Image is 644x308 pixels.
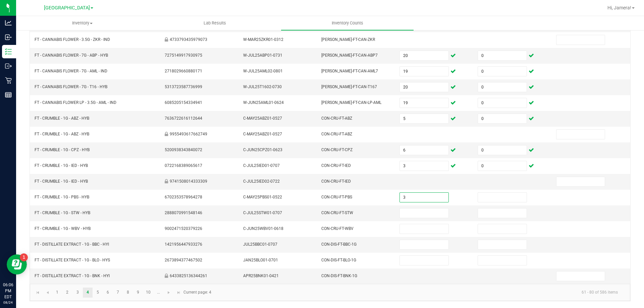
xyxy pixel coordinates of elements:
[321,258,356,262] span: CON-DIS-FT-BLO-1G
[133,288,143,298] a: Page 9
[35,37,110,42] span: FT - CANNABIS FLOWER - 3.5G - ZKR - IND
[243,195,282,199] span: C-MAY25PBS01-0522
[45,290,50,295] span: Go to the previous page
[62,288,72,298] a: Page 2
[35,147,90,152] span: FT - CRUMBLE - 1G - CPZ - HYB
[321,147,353,152] span: CON-CRU-FT-CPZ
[165,195,202,199] span: 6702353578964278
[165,226,202,231] span: 9002471520379226
[35,84,107,89] span: FT - CANNABIS FLOWER - 7G - T16 - HYB
[35,53,108,58] span: FT - CANNABIS FLOWER - 7G - ABP - HYB
[243,84,282,89] span: W-JUL25T1602-0730
[35,69,107,73] span: FT - CANNABIS FLOWER - 7G - AML - IND
[195,20,235,26] span: Lab Results
[243,226,283,231] span: C-JUN25WBV01-0618
[166,290,171,295] span: Go to the next page
[321,116,352,121] span: CON-CRU-FT-ABZ
[215,287,623,298] kendo-pager-info: 61 - 80 of 586 items
[35,179,88,184] span: FT - CRUMBLE - 1G - IED - HYB
[5,19,12,26] inline-svg: Analytics
[35,100,116,105] span: FT - CANNABIS FLOWER LP - 3.5G - AML - IND
[165,53,202,58] span: 7275149917930975
[321,84,377,89] span: [PERSON_NAME]-FT-CAN-T167
[154,288,163,298] a: Page 11
[321,179,351,184] span: CON-CRU-FT-IED
[35,132,89,136] span: FT - CRUMBLE - 1G - ABZ - HYB
[5,48,12,55] inline-svg: Inventory
[321,195,352,199] span: CON-CRU-FT-PBS
[165,210,202,215] span: 2888070991548146
[83,288,93,298] a: Page 4
[35,242,109,247] span: FT - DISTILLATE EXTRACT - 1G - BBC - HYI
[35,195,89,199] span: FT - CRUMBLE - 1G - PBS - HYB
[164,288,174,298] a: Go to the next page
[243,100,284,105] span: W-JUN25AML01-0624
[174,288,183,298] a: Go to the last page
[3,300,13,305] p: 08/24
[165,242,202,247] span: 1421956447933276
[165,258,202,262] span: 2673894377467502
[170,179,207,184] span: 9741508014333309
[243,147,282,152] span: C-JUN25CPZ01-0623
[35,273,110,278] span: FT - DISTILLATE EXTRACT - 1G - BNK - HYI
[321,163,351,168] span: CON-CRU-FT-IED
[281,16,414,30] a: Inventory Counts
[7,254,27,274] iframe: Resource center
[165,100,202,105] span: 6085205154334941
[73,288,83,298] a: Page 3
[321,69,378,73] span: [PERSON_NAME]-FT-CAN-AML7
[323,20,372,26] span: Inventory Counts
[33,288,43,298] a: Go to the first page
[165,116,202,121] span: 7636722616112644
[243,132,282,136] span: C-MAY25ABZ01-0527
[170,273,207,278] span: 6433825136344261
[165,84,202,89] span: 5313723587736999
[321,210,353,215] span: CON-CRU-FT-STW
[16,16,149,30] a: Inventory
[321,226,354,231] span: CON-CRU-FT-WBV
[321,37,375,42] span: [PERSON_NAME]-FT-CAN-ZKR
[607,5,631,10] span: Hi, Jamera!
[52,288,62,298] a: Page 1
[93,288,103,298] a: Page 5
[35,210,90,215] span: FT - CRUMBLE - 1G - STW - HYB
[321,242,357,247] span: CON-DIS-FT-BBC-1G
[35,290,41,295] span: Go to the first page
[243,273,279,278] span: APR25BNK01-0421
[103,288,113,298] a: Page 6
[165,163,202,168] span: 0722168389065617
[35,163,88,168] span: FT - CRUMBLE - 1G - IED - HYB
[113,288,123,298] a: Page 7
[3,282,13,300] p: 06:06 PM EDT
[43,288,52,298] a: Go to the previous page
[35,116,89,121] span: FT - CRUMBLE - 1G - ABZ - HYB
[165,69,202,73] span: 2718029660880171
[5,91,12,98] inline-svg: Reports
[20,253,28,261] iframe: Resource center unread badge
[16,20,148,26] span: Inventory
[321,132,352,136] span: CON-CRU-FT-ABZ
[5,77,12,84] inline-svg: Retail
[243,69,283,73] span: W-JUL25AML02-0801
[144,288,153,298] a: Page 10
[243,53,282,58] span: W-JUL25ABP01-0731
[321,100,381,105] span: [PERSON_NAME]-FT-CAN-LP-AML
[35,258,110,262] span: FT - DISTILLATE EXTRACT - 1G - BLO - HYS
[149,16,281,30] a: Lab Results
[243,37,283,42] span: W-MAR25ZKR01-0312
[35,226,91,231] span: FT - CRUMBLE - 1G - WBV - HYB
[243,210,282,215] span: C-JUL25STW01-0707
[243,116,282,121] span: C-MAY25ABZ01-0527
[243,258,278,262] span: JAN25BLO01-0701
[170,37,207,42] span: 4733793435979073
[170,132,207,136] span: 9955493617662749
[243,179,280,184] span: C-JUL25IED02-0722
[176,290,181,295] span: Go to the last page
[243,163,280,168] span: C-JUL25IED01-0707
[30,284,630,301] kendo-pager: Current page: 4
[44,5,90,11] span: [GEOGRAPHIC_DATA]
[321,273,357,278] span: CON-DIS-FT-BNK-1G
[321,53,378,58] span: [PERSON_NAME]-FT-CAN-ABP7
[165,147,202,152] span: 5200938343840072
